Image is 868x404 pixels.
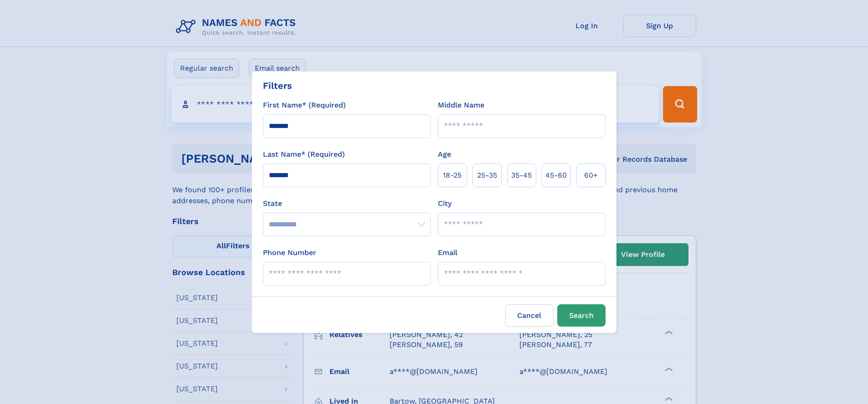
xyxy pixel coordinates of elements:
[263,79,292,92] div: Filters
[557,304,606,327] button: Search
[438,198,452,209] label: City
[443,170,462,181] span: 18‑25
[438,247,457,258] label: Email
[505,304,554,327] label: Cancel
[545,170,567,181] span: 45‑60
[263,100,346,111] label: First Name* (Required)
[584,170,598,181] span: 60+
[263,149,345,160] label: Last Name* (Required)
[438,149,451,160] label: Age
[511,170,532,181] span: 35‑45
[263,247,316,258] label: Phone Number
[477,170,497,181] span: 25‑35
[438,100,484,111] label: Middle Name
[263,198,431,209] label: State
